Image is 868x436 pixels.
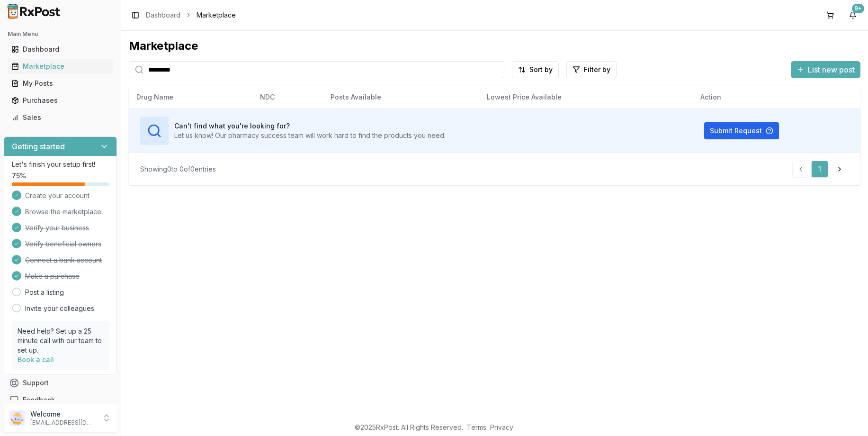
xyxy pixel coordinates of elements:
nav: pagination [792,161,849,178]
a: Book a call [18,355,54,363]
p: Need help? Set up a 25 minute call with our team to set up. [18,327,103,355]
h3: Getting started [12,141,65,152]
div: Sales [11,113,109,122]
button: Feedback [4,391,117,409]
button: Filter by [566,61,617,78]
span: Browse the marketplace [25,207,101,217]
p: Let's finish your setup first! [12,160,109,169]
h2: Main Menu [8,30,113,38]
a: Sales [8,109,113,126]
span: Verify your business [25,223,89,233]
button: Marketplace [4,59,117,74]
th: NDC [252,86,323,109]
p: Welcome [30,409,96,419]
h3: Can't find what you're looking for? [174,121,446,131]
a: My Posts [8,75,113,92]
a: 1 [811,161,828,178]
iframe: Intercom live chat [836,404,859,427]
div: My Posts [11,79,109,88]
div: 9+ [852,4,864,13]
button: Sort by [512,61,559,78]
th: Drug Name [129,86,252,109]
div: Marketplace [11,62,109,71]
div: Marketplace [129,38,860,54]
span: Verify beneficial owners [25,239,101,249]
button: Dashboard [4,42,117,57]
span: Feedback [23,395,55,405]
button: 9+ [845,8,860,23]
div: Dashboard [11,45,109,54]
div: Purchases [11,96,109,105]
a: Dashboard [8,41,113,58]
a: List new post [791,66,860,75]
a: Post a listing [25,288,64,297]
button: Sales [4,110,117,125]
a: Go to next page [830,161,849,178]
a: Marketplace [8,58,113,75]
span: List new post [808,64,855,75]
p: [EMAIL_ADDRESS][DOMAIN_NAME] [30,419,96,427]
div: Showing 0 to 0 of 0 entries [140,164,216,174]
a: Terms [467,423,486,431]
button: Support [4,374,117,391]
th: Posts Available [323,86,479,109]
a: Invite your colleagues [25,304,94,313]
button: List new post [791,61,860,78]
th: Action [693,86,860,109]
span: Connect a bank account [25,255,102,265]
button: My Posts [4,76,117,91]
span: Make a purchase [25,272,80,281]
button: Purchases [4,93,117,108]
span: Create your account [25,191,89,200]
button: Submit Request [704,122,779,139]
img: RxPost Logo [4,4,64,19]
span: 75 % [12,171,26,181]
a: Purchases [8,92,113,109]
span: Filter by [584,65,610,74]
th: Lowest Price Available [479,86,693,109]
nav: breadcrumb [146,10,236,20]
p: Let us know! Our pharmacy success team will work hard to find the products you need. [174,131,446,140]
img: User avatar [9,410,25,426]
a: Privacy [490,423,513,431]
span: Marketplace [197,10,236,20]
span: Sort by [529,65,553,74]
a: Dashboard [146,10,180,20]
